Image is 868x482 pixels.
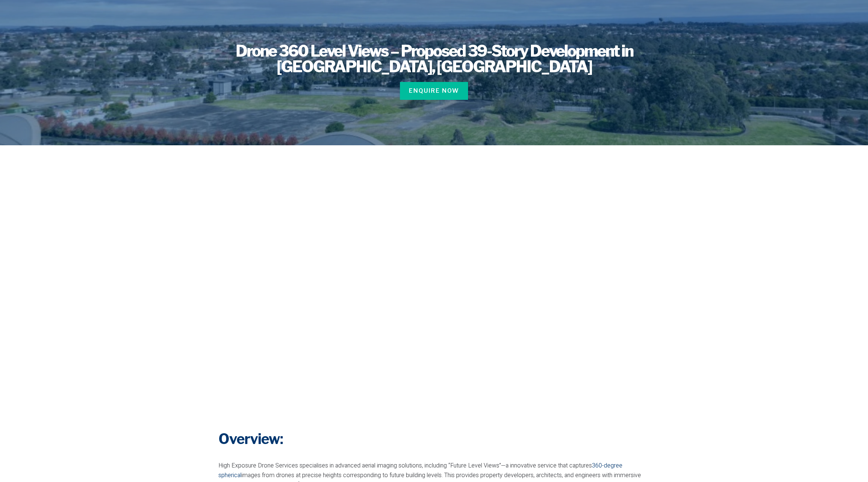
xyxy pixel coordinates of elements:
[409,86,459,95] span: Enquire Now
[218,430,650,448] h3: Overview:
[200,43,669,74] h1: Drone 360 Level Views – Proposed 39-Story Development in [GEOGRAPHIC_DATA], [GEOGRAPHIC_DATA]
[400,82,468,100] a: Enquire Now
[218,461,622,480] a: 360-degree spherical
